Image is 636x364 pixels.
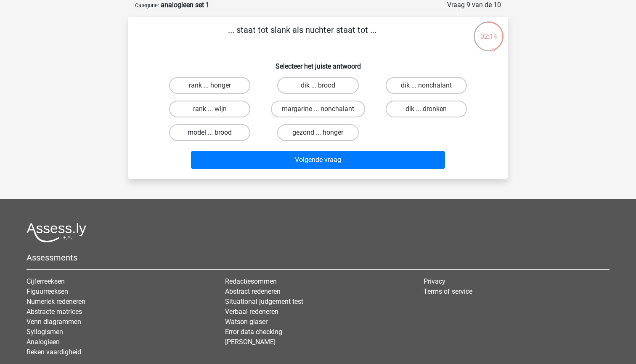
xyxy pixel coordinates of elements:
a: Numeriek redeneren [26,298,85,306]
img: Assessly logo [26,223,86,242]
a: Figuurreeksen [26,287,68,295]
a: Abstracte matrices [26,308,82,316]
a: Watson glaser [225,318,268,326]
label: dik ... dronken [386,101,467,117]
label: gezond ... honger [277,124,358,141]
button: Volgende vraag [191,151,445,169]
div: 02:14 [473,21,504,42]
a: Situational judgement test [225,298,303,306]
a: Terms of service [424,287,472,295]
label: margarine ... nonchalant [271,101,365,117]
a: [PERSON_NAME] [225,338,276,346]
a: Error data checking [225,328,282,336]
p: ... staat tot slank als nuchter staat tot ... [142,24,463,49]
a: Redactiesommen [225,277,277,285]
label: dik ... brood [277,77,358,94]
h6: Selecteer het juiste antwoord [142,56,494,70]
strong: analogieen set 1 [161,1,209,9]
h5: Assessments [26,252,609,263]
a: Privacy [424,277,445,285]
label: model ... brood [169,124,250,141]
label: rank ... wijn [169,101,250,117]
a: Venn diagrammen [26,318,81,326]
label: rank ... honger [169,77,250,94]
a: Analogieen [26,338,60,346]
a: Syllogismen [26,328,63,336]
a: Reken vaardigheid [26,348,81,356]
a: Verbaal redeneren [225,308,278,316]
small: Categorie: [135,2,159,8]
label: dik ... nonchalant [386,77,467,94]
a: Abstract redeneren [225,287,281,295]
a: Cijferreeksen [26,277,65,285]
